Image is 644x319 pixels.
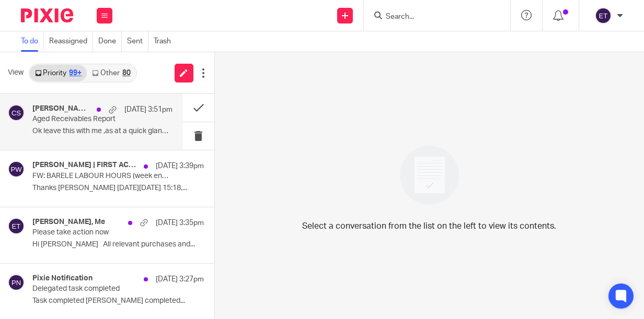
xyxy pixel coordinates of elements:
a: Trash [154,31,176,52]
img: svg%3E [8,104,25,121]
img: svg%3E [8,274,25,291]
p: Aged Receivables Report [32,115,144,124]
a: Reassigned [49,31,93,52]
p: Please take action now [32,228,169,237]
h4: [PERSON_NAME], Me [32,218,105,227]
p: [DATE] 3:39pm [156,161,204,171]
p: Task completed [PERSON_NAME] completed... [32,297,204,305]
p: Ok leave this with me ,as at a quick glance I... [32,127,172,136]
a: To do [21,31,44,52]
span: View [8,67,24,78]
p: [DATE] 3:35pm [156,218,204,228]
img: svg%3E [595,7,612,24]
input: Search [385,13,479,22]
p: [DATE] 3:27pm [156,274,204,285]
div: 80 [122,69,131,77]
a: Done [98,31,122,52]
img: svg%3E [8,218,25,234]
h4: [PERSON_NAME] | FIRST ACCOUNTS, [PERSON_NAME] [32,161,139,170]
div: 99+ [69,69,82,77]
p: FW: BARELE LABOUR HOURS (week ending [DATE]) [32,172,169,181]
p: Thanks [PERSON_NAME] [DATE][DATE] 15:18,... [32,184,204,193]
h4: Pixie Notification [32,274,93,283]
p: Delegated task completed [32,285,169,293]
img: image [393,139,466,211]
a: Priority99+ [30,65,87,81]
p: Select a conversation from the list on the left to view its contents. [302,220,556,232]
img: svg%3E [8,161,25,178]
a: Other80 [87,65,135,81]
p: Hi [PERSON_NAME] All relevant purchases and... [32,240,204,249]
p: [DATE] 3:51pm [124,104,172,115]
a: Sent [127,31,148,52]
img: Pixie [21,8,73,22]
h4: [PERSON_NAME], [PERSON_NAME] [32,104,91,113]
